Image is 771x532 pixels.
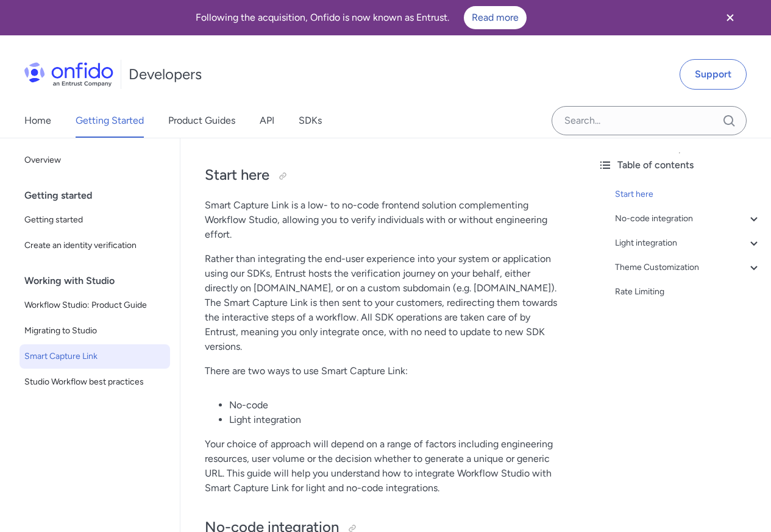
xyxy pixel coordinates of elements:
[24,349,165,364] span: Smart Capture Link
[205,252,564,354] p: Rather than integrating the end-user experience into your system or application using our SDKs, E...
[229,413,564,427] li: Light integration
[15,6,708,29] div: Following the acquisition, Onfido is now known as Entrust.
[20,148,170,172] a: Overview
[229,398,564,413] li: No-code
[24,324,165,338] span: Migrating to Studio
[205,364,564,378] p: There are two ways to use Smart Capture Link:
[615,187,761,202] a: Start here
[205,198,564,242] p: Smart Capture Link is a low- to no-code frontend solution complementing Workflow Studio, allowing...
[464,6,527,29] a: Read more
[20,233,170,258] a: Create an identity verification
[205,165,564,186] h2: Start here
[129,65,202,84] h1: Developers
[260,104,274,138] a: API
[20,344,170,369] a: Smart Capture Link
[205,437,564,495] p: Your choice of approach will depend on a range of factors including engineering resources, user v...
[24,213,165,227] span: Getting started
[76,104,144,138] a: Getting Started
[24,298,165,313] span: Workflow Studio: Product Guide
[24,375,165,389] span: Studio Workflow best practices
[299,104,322,138] a: SDKs
[24,104,51,138] a: Home
[20,293,170,317] a: Workflow Studio: Product Guide
[168,104,235,138] a: Product Guides
[24,269,175,293] div: Working with Studio
[20,208,170,232] a: Getting started
[615,211,761,226] a: No-code integration
[680,59,747,90] a: Support
[615,260,761,275] a: Theme Customization
[708,2,753,33] button: Close banner
[24,238,165,253] span: Create an identity verification
[552,106,747,135] input: Onfido search input field
[24,153,165,168] span: Overview
[24,183,175,208] div: Getting started
[598,158,761,172] div: Table of contents
[615,236,761,250] a: Light integration
[723,10,737,25] svg: Close banner
[615,285,761,299] a: Rate Limiting
[20,370,170,394] a: Studio Workflow best practices
[24,62,113,87] img: Onfido Logo
[20,319,170,343] a: Migrating to Studio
